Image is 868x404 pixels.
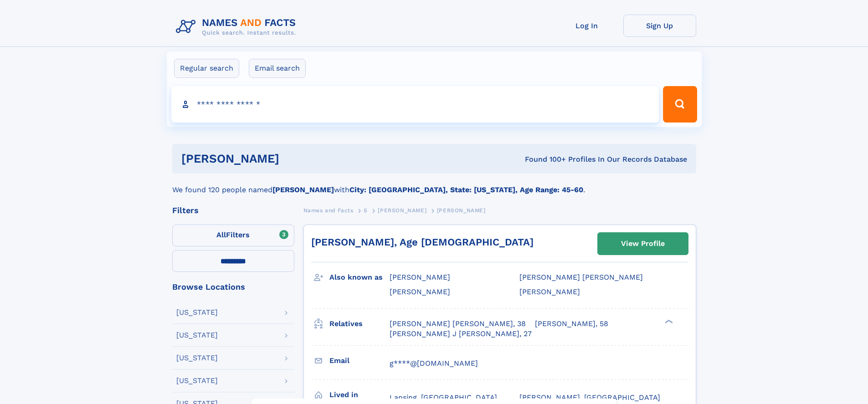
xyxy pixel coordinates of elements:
h3: Relatives [329,316,390,332]
div: ❯ [663,318,673,324]
a: [PERSON_NAME], Age [DEMOGRAPHIC_DATA] [311,236,534,248]
a: [PERSON_NAME] J [PERSON_NAME], 27 [390,329,532,339]
label: Email search [249,59,306,78]
span: [PERSON_NAME] [378,207,426,214]
a: View Profile [598,233,688,255]
div: Browse Locations [172,283,294,291]
b: City: [GEOGRAPHIC_DATA], State: [US_STATE], Age Range: 45-60 [349,185,583,194]
div: Found 100+ Profiles In Our Records Database [402,154,687,164]
button: Search Button [663,86,697,123]
a: [PERSON_NAME] [378,205,426,216]
h3: Email [329,353,390,368]
a: Names and Facts [303,205,354,216]
span: All [216,230,226,239]
h1: [PERSON_NAME] [181,153,402,164]
span: [PERSON_NAME] [519,287,580,296]
a: [PERSON_NAME], 58 [535,319,608,329]
div: [US_STATE] [176,332,218,339]
h3: Also known as [329,270,390,285]
a: Sign Up [623,15,696,37]
span: [PERSON_NAME] [PERSON_NAME] [519,273,643,281]
b: [PERSON_NAME] [272,185,334,194]
div: [US_STATE] [176,354,218,362]
span: S [364,207,368,214]
div: View Profile [621,233,665,254]
span: [PERSON_NAME] [390,273,450,281]
div: Filters [172,206,294,215]
div: [US_STATE] [176,309,218,316]
span: [PERSON_NAME] [437,207,486,214]
label: Filters [172,225,294,246]
label: Regular search [174,59,239,78]
span: [PERSON_NAME] [390,287,450,296]
a: Log In [550,15,623,37]
span: Lansing, [GEOGRAPHIC_DATA] [390,393,497,402]
div: [US_STATE] [176,377,218,384]
h3: Lived in [329,387,390,403]
span: [PERSON_NAME], [GEOGRAPHIC_DATA] [519,393,660,402]
a: [PERSON_NAME] [PERSON_NAME], 38 [390,319,526,329]
img: Logo Names and Facts [172,15,303,39]
div: We found 120 people named with . [172,174,696,195]
input: search input [171,86,659,123]
a: S [364,205,368,216]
